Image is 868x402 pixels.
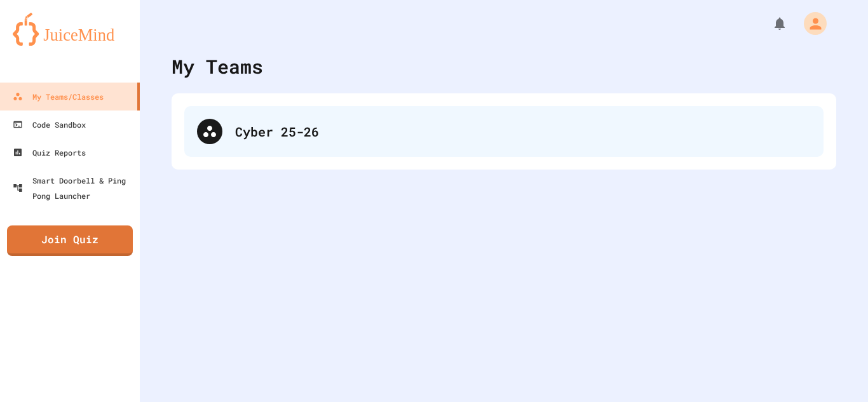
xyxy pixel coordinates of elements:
div: My Teams/Classes [13,89,104,104]
img: logo-orange.svg [13,13,127,46]
div: Quiz Reports [13,145,86,160]
a: Join Quiz [7,225,133,256]
div: My Notifications [749,13,790,34]
div: My Account [790,9,830,38]
div: Smart Doorbell & Ping Pong Launcher [13,173,135,203]
div: Cyber 25-26 [184,106,824,157]
div: My Teams [172,52,263,81]
div: Cyber 25-26 [235,122,811,141]
div: Code Sandbox [13,117,86,132]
